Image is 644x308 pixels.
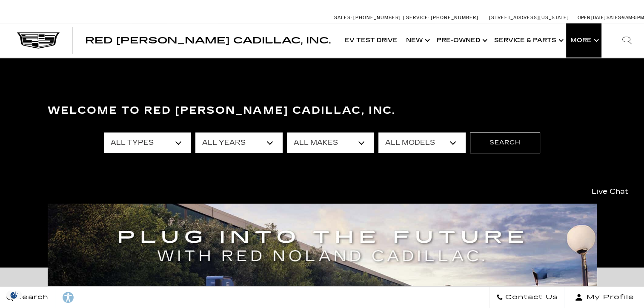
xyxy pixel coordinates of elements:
[195,132,283,153] select: Filter by year
[470,132,540,153] button: Search
[431,15,478,20] span: [PHONE_NUMBER]
[17,32,60,49] img: Cadillac Dark Logo with Cadillac White Text
[582,181,638,201] a: Live Chat
[402,23,432,58] a: New
[353,15,401,20] span: [PHONE_NUMBER]
[490,23,566,58] a: Service & Parts
[406,15,429,20] span: Service:
[334,15,403,20] a: Sales: [PHONE_NUMBER]
[432,23,490,58] a: Pre-Owned
[578,15,606,20] span: Open [DATE]
[85,35,331,46] span: Red [PERSON_NAME] Cadillac, Inc.
[104,132,191,153] select: Filter by type
[48,102,597,119] h3: Welcome to Red [PERSON_NAME] Cadillac, Inc.
[583,291,634,303] span: My Profile
[489,15,569,20] a: [STREET_ADDRESS][US_STATE]
[287,132,374,153] select: Filter by make
[403,15,481,20] a: Service: [PHONE_NUMBER]
[378,132,466,153] select: Filter by model
[622,15,644,20] span: 9 AM-6 PM
[566,23,601,58] button: More
[85,36,331,45] a: Red [PERSON_NAME] Cadillac, Inc.
[607,15,622,20] span: Sales:
[489,287,565,308] a: Contact Us
[341,23,402,58] a: EV Test Drive
[503,291,558,303] span: Contact Us
[565,287,644,308] button: Open user profile menu
[4,291,24,299] img: Opt-Out Icon
[13,291,49,303] span: Search
[334,15,352,20] span: Sales:
[587,187,633,196] span: Live Chat
[4,291,24,299] section: Click to Open Cookie Consent Modal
